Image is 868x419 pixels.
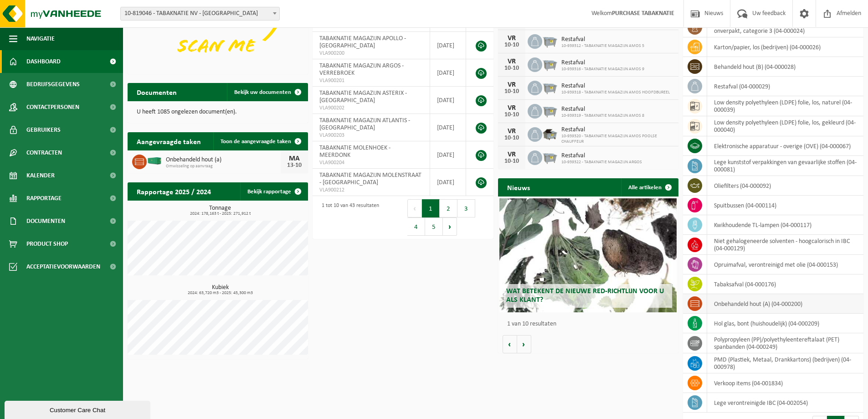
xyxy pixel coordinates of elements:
td: PMD (Plastiek, Metaal, Drankkartons) (bedrijven) (04-000978) [707,353,863,373]
td: lege kunststof verpakkingen van gevaarlijke stoffen (04-000081) [707,156,863,176]
span: Wat betekent de nieuwe RED-richtlijn voor u als klant? [506,288,664,304]
span: TABAKNATIE MAGAZIJN ASTERIX - [GEOGRAPHIC_DATA] [319,90,407,104]
td: [DATE] [430,59,467,87]
button: 4 [407,217,425,236]
div: 10-10 [503,42,521,48]
iframe: chat widget [5,399,152,419]
td: [DATE] [430,169,467,196]
h3: Tonnage [132,205,308,216]
p: 1 van 10 resultaten [507,321,674,327]
button: 3 [457,199,475,217]
td: kwikhoudende TL-lampen (04-000117) [707,215,863,235]
td: [DATE] [430,114,467,141]
h3: Kubiek [132,285,308,295]
td: niet gehalogeneerde solventen - hoogcalorisch in IBC (04-000129) [707,235,863,255]
span: 2024: 63,720 m3 - 2025: 45,300 m3 [132,291,308,295]
strong: PURCHASE TABAKNATIE [612,10,674,17]
span: Contactpersonen [26,96,79,119]
span: 10-819046 - TABAKNATIE NV - ANTWERPEN [120,7,280,21]
a: Bekijk rapportage [240,182,307,201]
img: WB-2500-GAL-GY-01 [542,33,558,48]
td: verkoop items (04-001834) [707,373,863,393]
span: TABAKNATIE MAGAZIJN ARGOS - VERREBROEK [319,62,404,77]
div: 1 tot 10 van 43 resultaten [317,198,379,237]
span: 10-939320 - TABAKNATIE MAGAZIJN AMOS POOLSE CHAUFFEUR [561,134,674,145]
span: Onbehandeld hout (a) [166,156,281,164]
span: 10-939318 - TABAKNATIE MAGAZIJN AMOS HOOFDBUREEL [561,90,670,95]
td: elektronische apparatuur - overige (OVE) (04-000067) [707,136,863,156]
span: Omwisseling op aanvraag [166,164,281,169]
td: [DATE] [430,87,467,114]
td: Lege verontreinigde IBC (04-002054) [707,393,863,413]
span: 10-939319 - TABAKNATIE MAGAZIJN AMOS 8 [561,113,644,119]
button: 1 [422,199,440,217]
span: 10-819046 - TABAKNATIE NV - ANTWERPEN [121,7,279,20]
div: 10-10 [503,135,521,141]
span: Dashboard [26,50,61,73]
span: Documenten [26,210,65,233]
img: WB-2500-GAL-GY-01 [542,56,558,72]
td: tabaksafval (04-000176) [707,274,863,294]
div: 13-10 [285,162,303,169]
div: VR [503,58,521,65]
a: Bekijk uw documenten [227,83,307,101]
span: Toon de aangevraagde taken [221,139,291,145]
span: Restafval [561,152,642,160]
span: 10-939322 - TABAKNATIE MAGAZIJN ARGOS [561,160,642,165]
span: Rapportage [26,187,62,210]
span: Restafval [561,106,644,113]
div: 10-10 [503,88,521,95]
td: spuitbussen (04-000114) [707,196,863,215]
span: VLA900212 [319,186,422,194]
h2: Documenten [128,83,186,101]
button: Vorige [503,335,517,353]
a: Alle artikelen [621,178,678,197]
button: 5 [425,217,443,236]
span: Contracten [26,141,62,164]
div: MA [285,155,303,162]
button: Previous [407,199,422,217]
td: karton/papier, los (bedrijven) (04-000026) [707,37,863,57]
button: Volgende [517,335,531,353]
td: restafval (04-000029) [707,77,863,96]
span: VLA900201 [319,77,422,84]
span: VLA900202 [319,104,422,112]
td: [DATE] [430,32,467,59]
span: Gebruikers [26,119,61,141]
span: VLA900204 [319,159,422,166]
td: [DATE] [430,141,467,169]
img: HK-XC-40-GN-00 [147,157,162,165]
td: polypropyleen (PP)/polyethyleentereftalaat (PET) spanbanden (04-000249) [707,333,863,353]
td: hol glas, bont (huishoudelijk) (04-000209) [707,314,863,333]
span: Bedrijfsgegevens [26,73,80,96]
a: Toon de aangevraagde taken [213,132,307,150]
span: Restafval [561,83,670,90]
p: U heeft 1085 ongelezen document(en). [137,109,299,115]
span: Navigatie [26,27,55,50]
span: Acceptatievoorwaarden [26,255,100,278]
button: 2 [440,199,457,217]
span: 2024: 178,163 t - 2025: 271,912 t [132,212,308,216]
td: opruimafval, verontreinigd met olie (04-000153) [707,255,863,274]
img: WB-5000-GAL-GY-01 [542,126,558,141]
a: Wat betekent de nieuwe RED-richtlijn voor u als klant? [499,198,676,312]
span: VLA900200 [319,50,422,57]
span: Restafval [561,126,674,134]
span: Kalender [26,164,55,187]
span: Product Shop [26,233,68,255]
td: low density polyethyleen (LDPE) folie, los, naturel (04-000039) [707,96,863,116]
h2: Nieuws [498,178,539,196]
span: Restafval [561,59,644,67]
span: VLA900203 [319,132,422,139]
img: WB-2500-GAL-GY-01 [542,103,558,118]
span: 10-939312 - TABAKNATIE MAGAZIJN AMOS 5 [561,43,644,49]
div: VR [503,151,521,158]
td: oliefilters (04-000092) [707,176,863,196]
span: TABAKNATIE MOLENHOEK - MEERDONK [319,145,390,159]
img: WB-2500-GAL-GY-01 [542,149,558,165]
img: WB-2500-GAL-GY-01 [542,79,558,95]
span: TABAKNATIE MAGAZIJN MOLENSTRAAT - [GEOGRAPHIC_DATA] [319,172,421,186]
span: TABAKNATIE MAGAZIJN APOLLO - [GEOGRAPHIC_DATA] [319,35,406,49]
td: onbehandeld hout (A) (04-000200) [707,294,863,314]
